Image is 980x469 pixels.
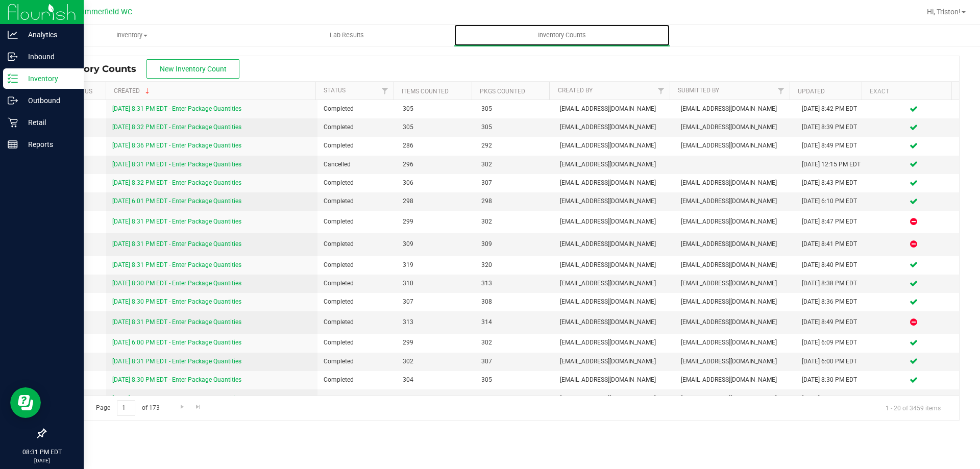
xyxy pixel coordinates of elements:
a: [DATE] 8:31 PM EDT - Enter Package Quantities [112,240,241,248]
span: Completed [324,239,390,249]
span: Completed [324,297,390,307]
span: [EMAIL_ADDRESS][DOMAIN_NAME] [560,104,669,114]
span: 302 [403,357,469,366]
span: Completed [324,338,390,348]
span: [EMAIL_ADDRESS][DOMAIN_NAME] [560,338,669,348]
span: 313 [403,317,469,327]
a: [DATE] 8:31 PM EDT - Enter Package Quantities [112,218,241,225]
a: [DATE] 6:01 PM EDT - Enter Package Quantities [112,198,241,205]
span: [EMAIL_ADDRESS][DOMAIN_NAME] [681,104,790,114]
span: 302 [481,338,548,348]
span: Hi, Triston! [927,8,961,16]
span: [EMAIL_ADDRESS][DOMAIN_NAME] [681,260,790,270]
span: 302 [481,160,548,169]
span: [EMAIL_ADDRESS][DOMAIN_NAME] [681,357,790,366]
span: [EMAIL_ADDRESS][DOMAIN_NAME] [681,375,790,385]
p: Reports [18,138,79,151]
span: Completed [324,141,390,151]
a: Inventory [24,24,239,46]
span: 305 [403,104,469,114]
div: [DATE] 8:49 PM EDT [802,317,862,327]
a: [DATE] 8:30 PM EDT - Enter Package Quantities [112,376,241,383]
a: Lab Results [239,24,454,46]
span: Completed [324,196,390,206]
span: [EMAIL_ADDRESS][DOMAIN_NAME] [560,260,669,270]
span: New Inventory Count [160,65,227,73]
div: [DATE] 6:10 PM EDT [802,196,862,206]
a: [DATE] 8:31 PM EDT - Enter Package Quantities [112,105,241,112]
span: [EMAIL_ADDRESS][DOMAIN_NAME] [681,239,790,249]
span: 309 [403,393,469,403]
span: 305 [403,122,469,132]
span: 299 [403,217,469,227]
span: [EMAIL_ADDRESS][DOMAIN_NAME] [681,122,790,132]
a: Filter [652,82,669,100]
span: Completed [324,104,390,114]
span: [EMAIL_ADDRESS][DOMAIN_NAME] [681,338,790,348]
a: [DATE] 8:31 PM EDT - Enter Package Quantities [112,261,241,268]
span: Inventory Counts [53,63,146,75]
span: [EMAIL_ADDRESS][DOMAIN_NAME] [560,317,669,327]
div: [DATE] 8:36 PM EDT [802,297,862,307]
span: [EMAIL_ADDRESS][DOMAIN_NAME] [560,357,669,366]
span: 304 [403,375,469,385]
span: Completed [324,317,390,327]
span: [EMAIL_ADDRESS][DOMAIN_NAME] [560,279,669,288]
a: [DATE] 8:30 PM EDT - Enter Package Quantities [112,280,241,287]
span: [EMAIL_ADDRESS][DOMAIN_NAME] [560,375,669,385]
span: [EMAIL_ADDRESS][DOMAIN_NAME] [560,239,669,249]
span: [EMAIL_ADDRESS][DOMAIN_NAME] [560,160,669,169]
inline-svg: Outbound [8,95,18,106]
span: 306 [403,178,469,188]
span: 286 [403,141,469,151]
a: [DATE] 6:00 PM EDT - Enter Package Quantities [112,339,241,346]
span: Completed [324,122,390,132]
p: [DATE] [5,457,79,464]
a: Go to the next page [175,400,189,414]
span: 314 [481,317,548,327]
div: [DATE] 8:41 PM EDT [802,239,862,249]
span: [EMAIL_ADDRESS][DOMAIN_NAME] [681,393,790,403]
span: 305 [481,104,548,114]
inline-svg: Reports [8,139,18,150]
div: [DATE] 8:49 PM EDT [802,141,862,151]
p: Inbound [18,51,79,63]
span: Cancelled [324,160,390,169]
inline-svg: Analytics [8,30,18,40]
a: Pkgs Counted [480,88,525,95]
a: [DATE] 8:32 PM EDT - Enter Package Quantities [112,179,241,186]
p: Retail [18,116,79,129]
span: Completed [324,375,390,385]
span: 320 [481,260,548,270]
a: Updated [798,88,825,95]
span: [EMAIL_ADDRESS][DOMAIN_NAME] [560,122,669,132]
span: 292 [481,141,548,151]
span: 307 [481,357,548,366]
span: 299 [403,338,469,348]
a: Created By [558,87,593,94]
a: Inventory Counts [454,24,669,46]
span: 302 [481,217,548,227]
span: [EMAIL_ADDRESS][DOMAIN_NAME] [560,141,669,151]
a: [DATE] 8:31 PM EDT - Enter Package Quantities [112,318,241,326]
span: Inventory Counts [524,31,600,40]
span: Page of 173 [87,400,168,416]
a: [DATE] 8:30 PM EDT - Enter Package Quantities [112,298,241,305]
a: Go to the last page [191,400,206,414]
div: [DATE] 8:30 PM EDT [802,375,862,385]
p: Outbound [18,94,79,107]
a: [DATE] 8:31 PM EDT - Enter Package Quantities [112,358,241,365]
div: [DATE] 6:09 PM EDT [802,338,862,348]
a: [DATE] 8:31 PM EDT - Enter Package Quantities [112,394,241,402]
inline-svg: Inventory [8,73,18,84]
span: [EMAIL_ADDRESS][DOMAIN_NAME] [560,217,669,227]
span: Completed [324,260,390,270]
span: [EMAIL_ADDRESS][DOMAIN_NAME] [681,141,790,151]
div: [DATE] 8:39 PM EDT [802,122,862,132]
span: [EMAIL_ADDRESS][DOMAIN_NAME] [681,279,790,288]
span: 314 [481,393,548,403]
span: 298 [403,196,469,206]
th: Exact [862,82,951,100]
p: Inventory [18,72,79,85]
a: Status [324,87,346,94]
